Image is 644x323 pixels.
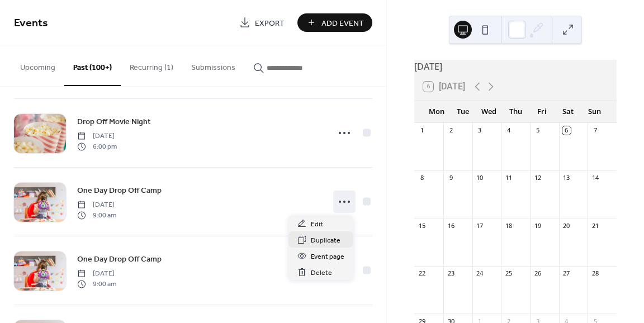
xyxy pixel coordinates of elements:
[476,221,484,230] div: 17
[297,13,372,32] button: Add Event
[591,221,599,230] div: 21
[504,221,513,230] div: 18
[77,254,162,265] span: One Day Drop Off Camp
[77,200,116,210] span: [DATE]
[311,218,323,230] span: Edit
[77,269,116,279] span: [DATE]
[77,141,117,151] span: 6:00 pm
[591,126,599,135] div: 7
[77,131,117,141] span: [DATE]
[447,126,455,135] div: 2
[77,115,151,128] a: Drop Off Movie Night
[562,269,571,278] div: 27
[311,235,340,246] span: Duplicate
[423,101,449,123] div: Mon
[504,269,513,278] div: 25
[11,45,64,85] button: Upcoming
[533,174,542,182] div: 12
[476,174,484,182] div: 10
[64,45,121,86] button: Past (100+)
[311,251,344,263] span: Event page
[476,126,484,135] div: 3
[529,101,555,123] div: Fri
[414,60,617,73] div: [DATE]
[231,13,293,32] a: Export
[77,210,116,220] span: 9:00 am
[447,174,455,182] div: 9
[562,174,571,182] div: 13
[77,253,162,265] a: One Day Drop Off Camp
[476,101,502,123] div: Wed
[447,269,455,278] div: 23
[418,221,426,230] div: 15
[255,17,285,29] span: Export
[476,269,484,278] div: 24
[418,126,426,135] div: 1
[418,174,426,182] div: 8
[504,174,513,182] div: 11
[562,126,571,135] div: 6
[418,269,426,278] div: 22
[591,269,599,278] div: 28
[182,45,244,85] button: Submissions
[77,185,162,197] span: One Day Drop Off Camp
[581,101,608,123] div: Sun
[77,279,116,289] span: 9:00 am
[555,101,581,123] div: Sat
[591,174,599,182] div: 14
[77,116,151,128] span: Drop Off Movie Night
[121,45,182,85] button: Recurring (1)
[449,101,476,123] div: Tue
[321,17,364,29] span: Add Event
[562,221,571,230] div: 20
[533,126,542,135] div: 5
[77,184,162,197] a: One Day Drop Off Camp
[311,267,332,279] span: Delete
[533,269,542,278] div: 26
[447,221,455,230] div: 16
[503,101,529,123] div: Thu
[14,12,48,34] span: Events
[504,126,513,135] div: 4
[533,221,542,230] div: 19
